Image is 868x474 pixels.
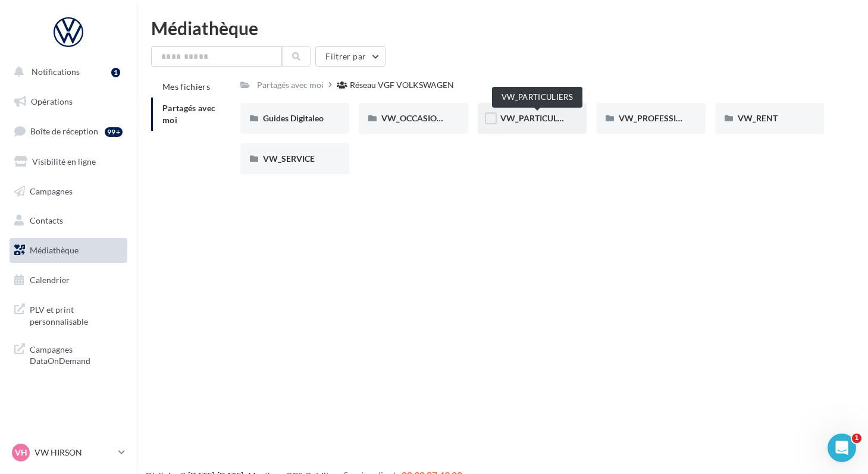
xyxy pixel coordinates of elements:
[492,87,582,108] div: VW_PARTICULIERS
[619,113,709,123] span: VW_PROFESSIONNELS
[381,113,498,123] span: VW_OCCASIONS_GARANTIES
[30,215,63,225] span: Contacts
[7,179,130,204] a: Campagnes
[162,103,216,125] span: Partagés avec moi
[162,81,210,92] span: Mes fichiers
[7,118,130,144] a: Boîte de réception99+
[7,59,125,84] button: Notifications 1
[257,79,324,91] div: Partagés avec moi
[32,67,80,77] span: Notifications
[7,89,130,114] a: Opérations
[151,19,854,37] div: Médiathèque
[15,447,27,459] span: VH
[7,297,130,332] a: PLV et print personnalisable
[263,153,315,164] span: VW_SERVICE
[350,79,454,91] div: Réseau VGF VOLKSWAGEN
[30,275,70,285] span: Calendrier
[31,96,73,106] span: Opérations
[738,113,778,123] span: VW_RENT
[10,441,127,464] a: VH VW HIRSON
[7,149,130,174] a: Visibilité en ligne
[500,113,575,123] span: VW_PARTICULIERS
[111,68,120,77] div: 1
[7,337,130,372] a: Campagnes DataOnDemand
[315,46,386,67] button: Filtrer par
[35,447,114,459] p: VW HIRSON
[32,156,96,167] span: Visibilité en ligne
[30,245,79,255] span: Médiathèque
[30,126,98,136] span: Boîte de réception
[828,434,856,462] iframe: Intercom live chat
[7,268,130,293] a: Calendrier
[30,186,73,196] span: Campagnes
[30,341,123,367] span: Campagnes DataOnDemand
[105,127,123,137] div: 99+
[263,113,324,123] span: Guides Digitaleo
[30,302,123,327] span: PLV et print personnalisable
[7,208,130,233] a: Contacts
[852,434,861,443] span: 1
[7,238,130,263] a: Médiathèque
